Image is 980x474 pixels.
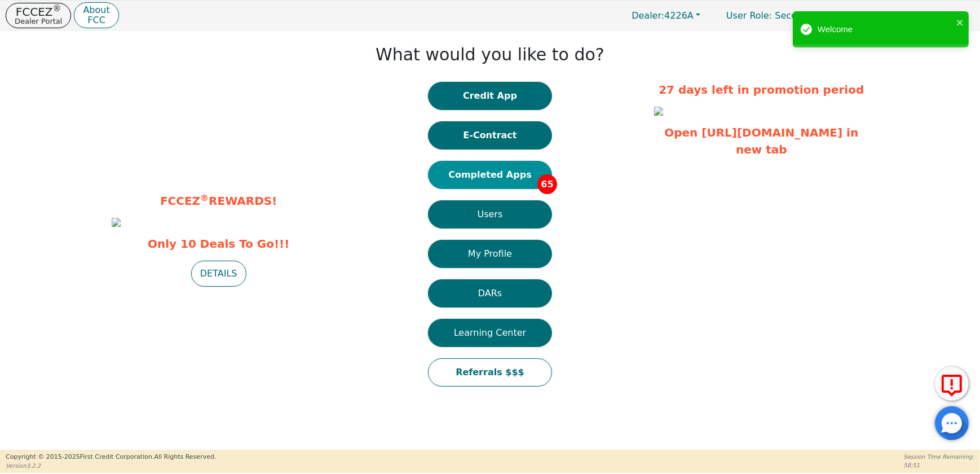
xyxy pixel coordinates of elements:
button: DETAILS [191,261,246,287]
button: Completed Apps65 [428,161,552,189]
span: Only 10 Deals To Go!!! [112,235,326,252]
p: Session Time Remaining: [904,453,974,461]
button: Dealer:4226A [620,7,712,24]
p: About [83,6,109,15]
button: E-Contract [428,121,552,150]
p: FCCEZ REWARDS! [112,192,326,209]
sup: ® [53,3,61,14]
p: 27 days left in promotion period [654,81,868,98]
img: a30b8ae9-29ab-4acd-bea3-a4b9c7325e18 [112,218,121,227]
p: FCCEZ [15,6,62,17]
div: Welcome [818,23,953,36]
p: FCC [83,16,109,25]
span: 65 [537,174,557,194]
button: FCCEZ®Dealer Portal [6,3,71,28]
button: Users [428,200,552,229]
button: Learning Center [428,319,552,347]
sup: ® [200,193,209,203]
button: My Profile [428,240,552,268]
button: Referrals $$$ [428,358,552,387]
span: User Role : [726,10,772,21]
button: close [956,16,964,29]
span: Dealer: [632,10,664,21]
p: Copyright © 2015- 2025 First Credit Corporation. [6,453,216,462]
button: Report Error to FCC [935,367,969,401]
h1: What would you like to do? [376,45,604,65]
span: 4226A [632,10,694,21]
p: Dealer Portal [15,17,62,25]
button: 4226A:[PERSON_NAME] [837,7,974,24]
button: AboutFCC [74,2,118,29]
button: DARs [428,279,552,308]
button: Credit App [428,82,552,110]
p: 58:51 [904,461,974,469]
a: User Role: Secondary [715,5,834,27]
p: Secondary [715,5,834,27]
p: Version 3.2.2 [6,462,216,470]
a: Open [URL][DOMAIN_NAME] in new tab [664,126,858,156]
span: All Rights Reserved. [154,453,216,460]
img: 76d6e3cb-1224-4758-965a-0a009a787a0e [654,107,663,116]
